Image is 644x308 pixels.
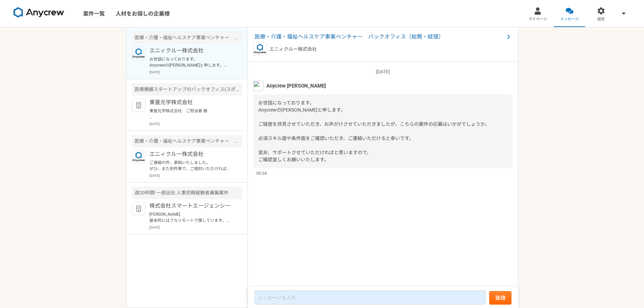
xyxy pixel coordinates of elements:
div: 医療・介護・福祉ヘルスケア事業ベンチャー バックオフィス（総務・経理） [132,31,242,44]
p: 株式会社スマートエージェンシー [149,202,233,210]
span: 医療・介護・福祉ヘルスケア事業ベンチャー バックオフィス（総務・経理） [255,33,504,41]
span: 09:24 [256,170,267,176]
p: [DATE] [149,70,242,75]
div: 医療・介護・福祉ヘルスケア事業ベンチャー 処遇改善事務経験者募集 [132,135,242,147]
p: お世話になっております。 Anycrewの[PERSON_NAME]と申します。 ご経歴を拝見させていただき、お声がけさせていただきましたが、こちらの案件の応募はいかがでしょうか。 必須スキル面... [149,56,233,68]
p: [DATE] [149,121,242,126]
p: [DATE] [149,225,242,230]
p: 東亜光学株式会社 ご担当者 様 はじめまして。[PERSON_NAME]と申します。 フリーランスで昼夜問わず柔軟に稼働しており、スタートアップ企業での経理などの経験があります。 もしご興味を持... [149,108,233,120]
div: 週20時間! 一部出社 人事労務経験者募集案件 [132,187,242,199]
span: お世話になっております。 Anycrewの[PERSON_NAME]と申します。 ご経歴を拝見させていただき、お声がけさせていただきましたが、こちらの案件の応募はいかがでしょうか。 必須スキル面... [258,100,490,162]
span: マイページ [528,17,547,22]
span: 設定 [597,17,605,22]
img: 8DqYSo04kwAAAAASUVORK5CYII= [14,7,64,18]
button: 送信 [489,291,511,305]
span: Anycrew [PERSON_NAME] [266,82,326,90]
p: [DATE] [253,68,512,75]
img: default_org_logo-42cde973f59100197ec2c8e796e4974ac8490bb5b08a0eb061ff975e4574aa76.png [132,202,145,215]
img: S__5267474.jpg [253,81,263,91]
p: ご連絡の件、承知いたしました。 ぜひ、また別件等で、ご検討いただければと思います。 引き続き、よろしくお願いいたします。 [149,160,233,172]
p: 東亜光学株式会社 [149,98,233,106]
img: logo_text_blue_01.png [132,47,145,60]
div: 医療機器スタートアップのバックオフィス(スポット、週1から可) [132,83,242,96]
p: [DATE] [149,173,242,178]
p: エニィクルー株式会社 [149,150,233,158]
span: メッセージ [560,17,579,22]
img: logo_text_blue_01.png [253,42,267,56]
p: エニィクルー株式会社 [149,47,233,55]
p: エニィクルー株式会社 [269,46,317,53]
p: [PERSON_NAME] 基本的にはフルリモートで探しています。 よろしくお願いします。 [149,211,233,223]
img: default_org_logo-42cde973f59100197ec2c8e796e4974ac8490bb5b08a0eb061ff975e4574aa76.png [132,98,145,112]
img: logo_text_blue_01.png [132,150,145,164]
